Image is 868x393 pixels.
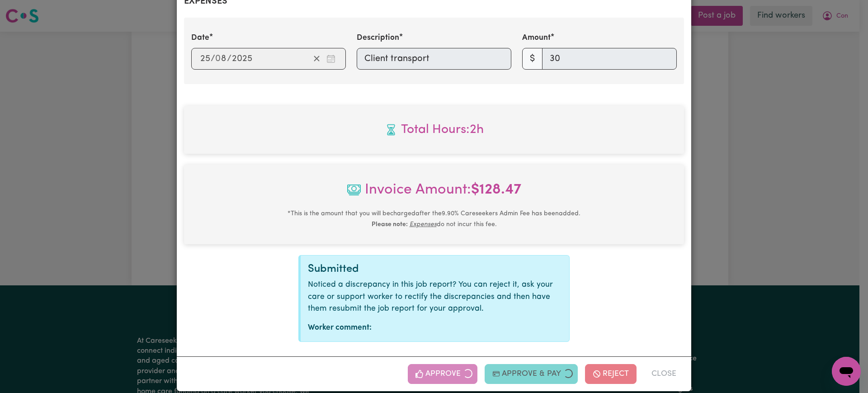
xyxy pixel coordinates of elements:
span: Submitted [308,264,359,275]
label: Description [357,32,399,44]
u: Expenses [410,221,437,228]
input: -- [216,52,227,66]
input: ---- [231,52,253,66]
p: Noticed a discrepancy in this job report? You can reject it, ask your care or support worker to r... [308,279,562,315]
label: Date [191,32,209,44]
span: $ [522,48,542,70]
span: / [227,54,231,64]
label: Amount [522,32,551,44]
strong: Worker comment: [308,324,372,331]
button: Clear date [310,52,324,66]
iframe: Button to launch messaging window [832,357,861,386]
span: 0 [215,54,221,63]
span: Total hours worked: 2 hours [191,120,677,139]
input: -- [200,52,211,66]
button: Enter the date of expense [324,52,338,66]
b: Please note: [372,221,408,228]
b: $ 128.47 [471,183,521,197]
input: Client transport [357,48,511,70]
span: / [211,54,215,64]
small: This is the amount that you will be charged after the 9.90 % Careseekers Admin Fee has been added... [288,210,580,228]
span: Invoice Amount: [191,179,677,208]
